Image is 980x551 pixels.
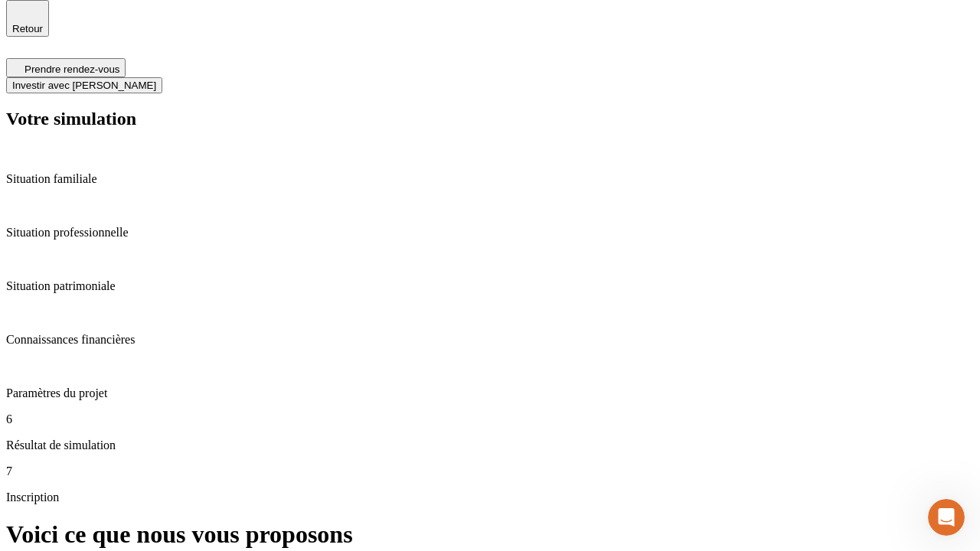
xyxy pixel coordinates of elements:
p: Situation professionnelle [6,226,974,240]
span: Retour [12,23,43,34]
span: Prendre rendez-vous [24,64,119,75]
h1: Voici ce que nous vous proposons [6,520,974,549]
button: Investir avec [PERSON_NAME] [6,77,162,93]
p: Situation familiale [6,172,974,186]
iframe: Intercom live chat [928,499,965,536]
p: 7 [6,465,974,478]
p: Paramètres du projet [6,386,974,400]
h2: Votre simulation [6,109,974,129]
p: Résultat de simulation [6,439,974,452]
p: Connaissances financières [6,333,974,347]
p: 6 [6,412,974,426]
span: Investir avec [PERSON_NAME] [12,80,156,91]
p: Inscription [6,491,974,504]
p: Situation patrimoniale [6,279,974,293]
button: Prendre rendez-vous [6,58,126,77]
